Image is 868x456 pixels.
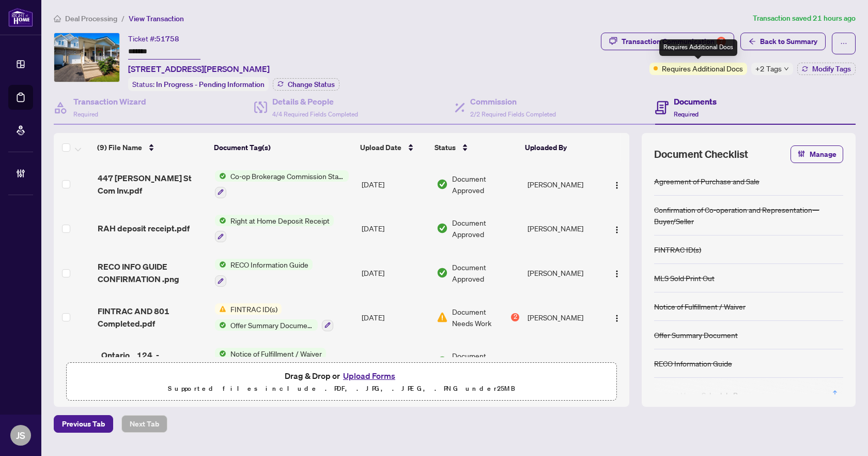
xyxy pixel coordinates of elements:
[54,15,61,22] span: home
[226,259,313,270] span: RECO Information Guide
[215,215,226,226] img: Status Icon
[358,340,432,384] td: [DATE]
[654,175,760,187] div: Agreement of Purchase and Sale
[215,259,226,270] img: Status Icon
[285,369,398,383] span: Drag & Drop or
[215,259,313,287] button: Status IconRECO Information Guide
[749,38,756,45] span: arrow-left
[226,170,349,182] span: Co-op Brokerage Commission Statement
[128,33,179,45] div: Ticket #:
[93,133,210,162] th: (9) File Name
[523,251,603,295] td: [PERSON_NAME]
[65,14,117,23] span: Deal Processing
[437,312,448,323] img: Document Status
[215,170,226,182] img: Status Icon
[226,215,334,226] span: Right at Home Deposit Receipt
[452,261,519,284] span: Document Approved
[654,329,738,341] div: Offer Summary Document
[54,33,119,82] img: IMG-X12285734_1.jpg
[98,305,207,330] span: FINTRAC AND 801 Completed.pdf
[358,295,432,340] td: [DATE]
[156,34,179,43] span: 51758
[98,260,207,285] span: RECO INFO GUIDE CONFIRMATION .png
[452,306,509,329] span: Document Needs Work
[654,358,732,369] div: RECO Information Guide
[753,12,856,24] article: Transaction saved 21 hours ago
[272,95,358,108] h4: Details & People
[73,95,146,108] h4: Transaction Wizard
[67,363,616,401] span: Drag & Drop orUpload FormsSupported files include .PDF, .JPG, .JPEG, .PNG under25MB
[717,37,726,46] div: 7
[121,12,125,24] li: /
[609,176,625,193] button: Logo
[674,110,699,118] span: Required
[791,145,843,163] button: Manage
[215,215,334,243] button: Status IconRight at Home Deposit Receipt
[358,251,432,295] td: [DATE]
[523,340,603,384] td: [PERSON_NAME]
[654,204,843,227] div: Confirmation of Co-operation and Representation—Buyer/Seller
[523,295,603,340] td: [PERSON_NAME]
[358,207,432,251] td: [DATE]
[609,220,625,237] button: Logo
[609,309,625,326] button: Logo
[810,146,836,163] span: Manage
[288,81,335,88] span: Change Status
[272,110,358,118] span: 4/4 Required Fields Completed
[609,353,625,370] button: Logo
[511,313,519,321] div: 2
[437,356,448,367] img: Document Status
[97,142,142,153] span: (9) File Name
[360,142,401,153] span: Upload Date
[613,270,621,278] img: Logo
[452,173,519,196] span: Document Approved
[654,244,701,255] div: FINTRAC ID(s)
[226,348,326,359] span: Notice of Fulfillment / Waiver
[215,348,326,376] button: Status IconNotice of Fulfillment / Waiver
[797,63,856,75] button: Modify Tags
[601,33,734,50] button: Transaction Communication7
[784,66,789,71] span: down
[662,63,743,74] span: Requires Additional Docs
[273,78,339,91] button: Change Status
[760,33,817,50] span: Back to Summary
[128,77,269,91] div: Status:
[437,223,448,234] img: Document Status
[358,162,432,207] td: [DATE]
[740,33,826,50] button: Back to Summary
[215,348,226,359] img: Status Icon
[840,40,847,47] span: ellipsis
[613,314,621,322] img: Logo
[98,222,190,234] span: RAH deposit receipt.pdf
[62,416,105,432] span: Previous Tab
[521,133,600,162] th: Uploaded By
[470,95,556,108] h4: Commission
[435,142,456,153] span: Status
[226,319,318,331] span: Offer Summary Document
[613,181,621,189] img: Logo
[215,319,226,331] img: Status Icon
[215,303,333,331] button: Status IconFINTRAC ID(s)Status IconOffer Summary Document
[121,415,167,433] button: Next Tab
[356,133,430,162] th: Upload Date
[437,267,448,278] img: Document Status
[226,303,282,315] span: FINTRAC ID(s)
[622,33,726,50] div: Transaction Communication
[674,95,717,108] h4: Documents
[54,415,113,433] button: Previous Tab
[609,264,625,281] button: Logo
[654,272,715,284] div: MLS Sold Print Out
[340,369,398,383] button: Upload Forms
[73,383,610,395] p: Supported files include .PDF, .JPG, .JPEG, .PNG under 25 MB
[755,63,782,75] span: +2 Tags
[452,217,519,240] span: Document Approved
[523,207,603,251] td: [PERSON_NAME]
[812,65,851,72] span: Modify Tags
[128,63,270,75] span: [STREET_ADDRESS][PERSON_NAME]
[659,39,737,56] div: Requires Additional Docs
[129,14,184,23] span: View Transaction
[8,8,33,27] img: logo
[73,110,98,118] span: Required
[654,147,748,161] span: Document Checklist
[452,350,519,373] span: Document Approved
